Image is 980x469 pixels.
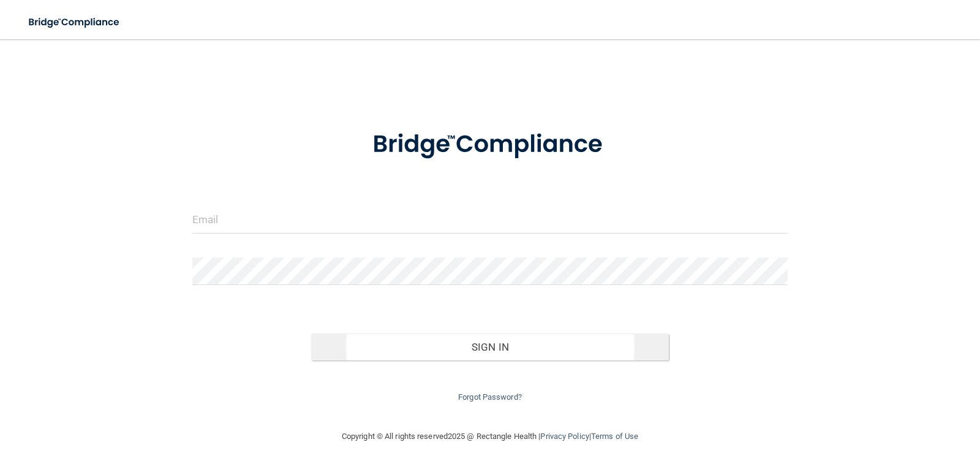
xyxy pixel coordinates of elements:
div: Copyright © All rights reserved 2025 @ Rectangle Health | | [266,417,714,456]
a: Forgot Password? [458,392,522,402]
input: Email [192,206,788,234]
a: Privacy Policy [540,432,589,441]
a: Terms of Use [591,432,638,441]
img: bridge_compliance_login_screen.278c3ca4.svg [18,10,131,35]
img: bridge_compliance_login_screen.278c3ca4.svg [347,113,633,177]
button: Sign In [311,334,669,360]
